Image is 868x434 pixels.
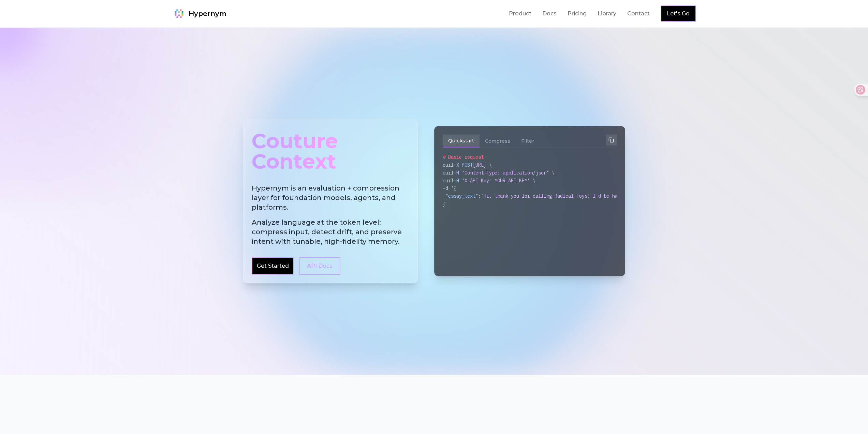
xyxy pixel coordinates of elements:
[465,170,555,176] span: Content-Type: application/json" \
[481,193,751,199] span: "Hi, thank you for calling Radical Toys! I'd be happy to help with your shipping or returns issue."
[252,218,409,246] span: Analyze language at the token level: compress input, detect drift, and preserve intent with tunab...
[299,257,340,275] a: API Docs
[443,154,484,160] span: # Basic request
[445,193,478,199] span: "essay_text"
[454,178,465,184] span: -H "
[443,135,480,148] button: Quickstart
[189,9,226,18] span: Hypernym
[509,10,531,18] a: Product
[542,10,557,18] a: Docs
[454,162,473,168] span: -X POST
[252,183,409,246] h2: Hypernym is an evaluation + compression layer for foundation models, agents, and platforms.
[443,185,456,191] span: -d '{
[252,127,409,175] div: Couture Context
[478,193,481,199] span: :
[473,162,492,168] span: [URL] \
[257,262,289,270] a: Get Started
[568,10,587,18] a: Pricing
[443,178,454,184] span: curl
[443,162,454,168] span: curl
[598,10,616,18] a: Library
[627,10,650,18] a: Contact
[454,170,465,176] span: -H "
[172,7,186,20] img: Hypernym Logo
[667,10,690,18] a: Let's Go
[172,7,226,20] a: Hypernym
[465,178,535,184] span: X-API-Key: YOUR_API_KEY" \
[606,135,617,145] button: Copy to clipboard
[480,135,516,148] button: Compress
[516,135,540,148] button: Filter
[443,170,454,176] span: curl
[443,201,448,207] span: }'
